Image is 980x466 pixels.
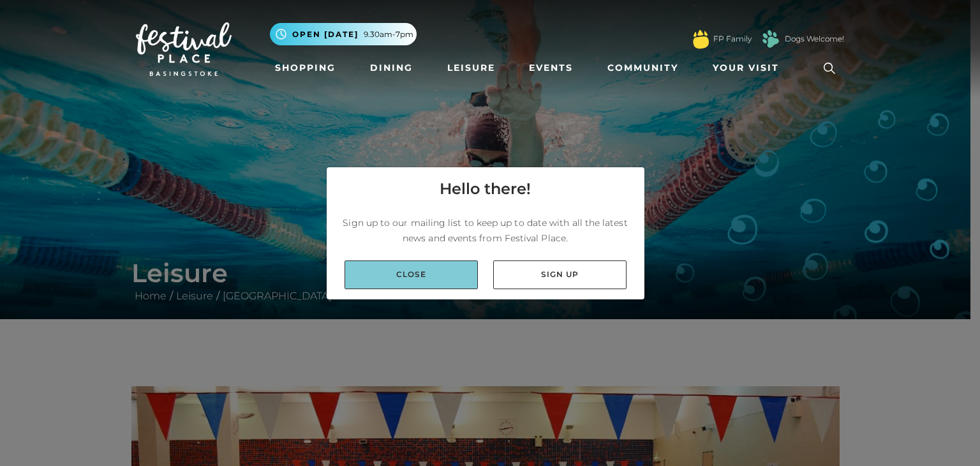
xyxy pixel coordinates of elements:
[785,33,844,45] a: Dogs Welcome!
[493,260,627,289] a: Sign up
[708,56,791,80] a: Your Visit
[292,29,359,40] span: Open [DATE]
[442,56,500,80] a: Leisure
[440,177,531,200] h4: Hello there!
[602,56,683,80] a: Community
[364,29,413,40] span: 9.30am-7pm
[345,260,478,289] a: Close
[713,61,779,75] span: Your Visit
[270,23,417,45] button: Open [DATE] 9.30am-7pm
[365,56,418,80] a: Dining
[524,56,578,80] a: Events
[337,215,634,246] p: Sign up to our mailing list to keep up to date with all the latest news and events from Festival ...
[713,33,752,45] a: FP Family
[136,22,232,76] img: Festival Place Logo
[270,56,341,80] a: Shopping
